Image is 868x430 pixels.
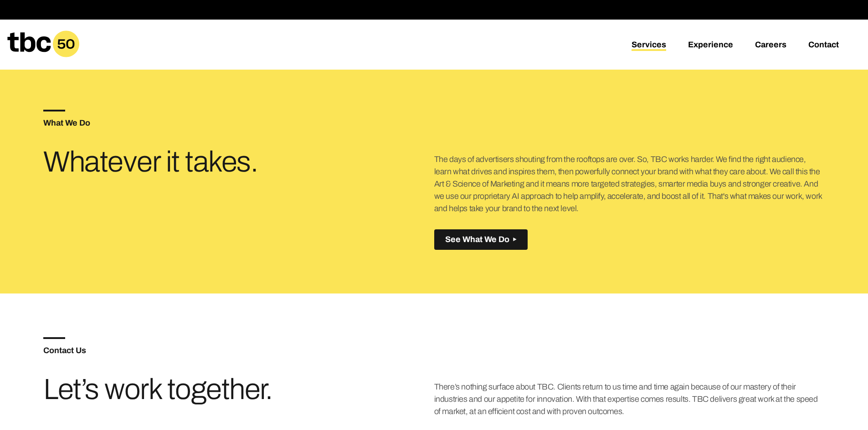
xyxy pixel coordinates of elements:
[688,40,733,51] a: Experience
[434,381,825,418] p: There’s nothing surface about TBC. Clients return to us time and time again because of our master...
[43,149,304,175] h3: Whatever it takes.
[43,119,434,127] h5: What We Do
[808,40,839,51] a: Contact
[755,40,786,51] a: Careers
[43,346,434,354] h5: Contact Us
[445,235,509,244] span: See What We Do
[43,376,304,403] h3: Let’s work together.
[7,51,79,61] a: Home
[632,40,666,51] a: Services
[434,229,528,250] button: See What We Do
[434,153,825,215] p: The days of advertisers shouting from the rooftops are over. So, TBC works harder. We find the ri...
